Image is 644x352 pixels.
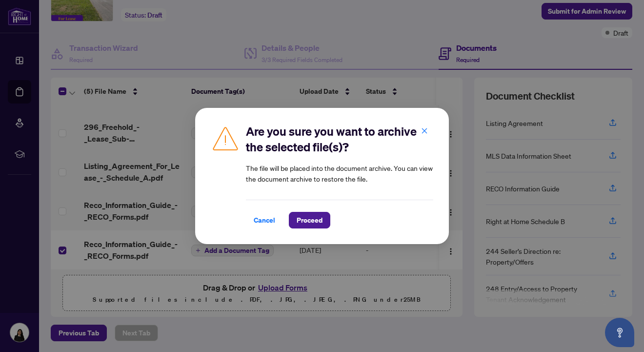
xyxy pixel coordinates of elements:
span: Cancel [254,212,275,228]
button: Open asap [605,318,634,347]
img: Caution Icon [211,124,240,153]
article: The file will be placed into the document archive. You can view the document archive to restore t... [246,163,433,184]
span: Proceed [297,212,322,228]
span: close [421,127,428,134]
h2: Are you sure you want to archive the selected file(s)? [246,124,433,155]
button: Cancel [246,212,283,228]
button: Proceed [289,212,330,228]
